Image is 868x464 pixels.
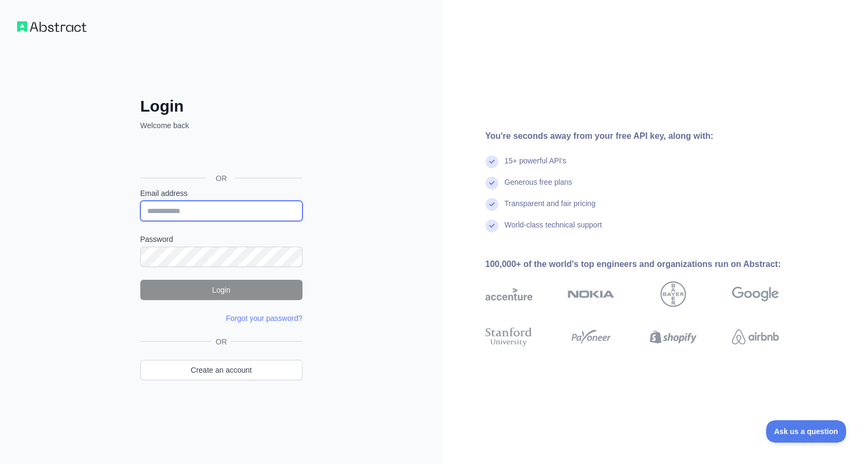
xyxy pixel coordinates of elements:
div: 15+ powerful API's [505,155,567,177]
img: check mark [485,155,498,168]
img: check mark [485,198,498,211]
h2: Login [140,97,302,116]
img: payoneer [568,325,615,349]
img: shopify [650,325,697,349]
img: nokia [568,281,615,307]
div: Transparent and fair pricing [505,198,596,219]
img: google [732,281,779,307]
span: OR [211,336,231,347]
iframe: Toggle Customer Support [766,420,847,443]
img: check mark [485,177,498,190]
label: Password [140,234,302,245]
img: stanford university [485,325,532,349]
div: Generous free plans [505,177,572,198]
img: airbnb [732,325,779,349]
iframe: Sign in with Google Button [135,143,306,166]
p: Welcome back [140,120,302,131]
div: World-class technical support [505,219,602,241]
div: 100,000+ of the world's top engineers and organizations run on Abstract: [485,258,813,271]
img: accenture [485,281,532,307]
button: Login [140,280,302,300]
a: Forgot your password? [226,314,302,323]
label: Email address [140,188,302,199]
img: check mark [485,219,498,232]
img: Workflow [17,21,86,32]
img: bayer [660,281,686,307]
div: You're seconds away from your free API key, along with: [485,130,813,143]
span: OR [207,173,235,184]
a: Create an account [140,360,302,380]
